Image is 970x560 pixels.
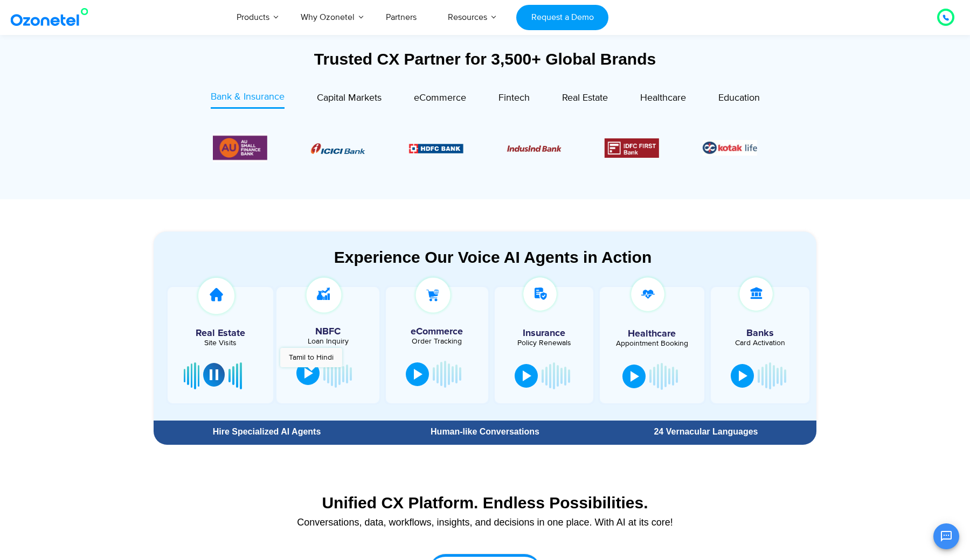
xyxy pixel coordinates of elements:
[414,92,466,104] span: eCommerce
[391,338,483,345] div: Order Tracking
[500,339,588,347] div: Policy Renewals
[213,134,757,162] div: Image Carousel
[409,142,463,155] div: 2 / 6
[608,340,696,347] div: Appointment Booking
[213,134,267,162] div: 6 / 6
[601,428,811,436] div: 24 Vernacular Languages
[409,144,463,153] img: Picture9.png
[282,327,373,337] h5: NBFC
[562,90,608,109] a: Real Estate
[605,138,659,158] img: Picture12.png
[211,90,285,109] a: Bank & Insurance
[154,50,816,68] div: Trusted CX Partner for 3,500+ Global Brands
[703,140,757,156] img: Picture26.jpg
[173,328,268,338] h5: Real Estate
[159,428,375,436] div: Hire Specialized AI Agents
[516,5,608,30] a: Request a Demo
[282,338,373,345] div: Loan Inquiry
[498,92,530,104] span: Fintech
[933,523,959,549] button: Open chat
[562,92,608,104] span: Real Estate
[498,90,530,109] a: Fintech
[507,145,561,152] img: Picture10.png
[159,517,811,527] div: Conversations, data, workflows, insights, and decisions in one place. With AI at its core!
[311,142,365,155] div: 1 / 6
[716,328,804,338] h5: Banks
[380,428,590,436] div: Human-like Conversations
[414,90,466,109] a: eCommerce
[716,339,804,347] div: Card Activation
[211,91,285,103] span: Bank & Insurance
[703,140,757,156] div: 5 / 6
[213,134,267,162] img: Picture13.png
[317,92,382,104] span: Capital Markets
[311,143,365,154] img: Picture8.png
[640,90,686,109] a: Healthcare
[640,92,686,104] span: Healthcare
[718,92,760,104] span: Education
[164,248,821,267] div: Experience Our Voice AI Agents in Action
[500,328,588,338] h5: Insurance
[159,493,811,512] div: Unified CX Platform. Endless Possibilities.
[608,329,696,339] h5: Healthcare
[605,138,659,158] div: 4 / 6
[718,90,760,109] a: Education
[391,327,483,337] h5: eCommerce
[173,339,268,347] div: Site Visits
[317,90,382,109] a: Capital Markets
[507,142,561,155] div: 3 / 6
